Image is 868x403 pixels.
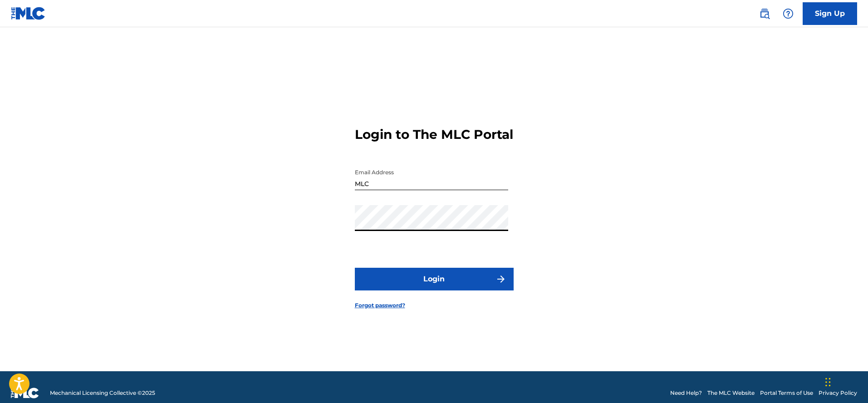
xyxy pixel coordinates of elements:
[760,389,813,397] a: Portal Terms of Use
[495,274,506,285] img: f7272a7cc735f4ea7f67.svg
[50,389,155,397] span: Mechanical Licensing Collective © 2025
[11,388,39,398] img: logo
[355,127,513,143] h3: Login to The MLC Portal
[825,369,831,396] div: Drag
[823,359,868,403] iframe: Chat Widget
[670,389,702,397] a: Need Help?
[803,2,857,25] a: Sign Up
[355,268,514,290] button: Login
[755,5,774,23] a: Public Search
[759,8,770,19] img: search
[819,389,857,397] a: Privacy Policy
[11,7,46,20] img: MLC Logo
[783,8,794,19] img: help
[355,301,405,310] a: Forgot password?
[707,389,755,397] a: The MLC Website
[779,5,797,23] div: Help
